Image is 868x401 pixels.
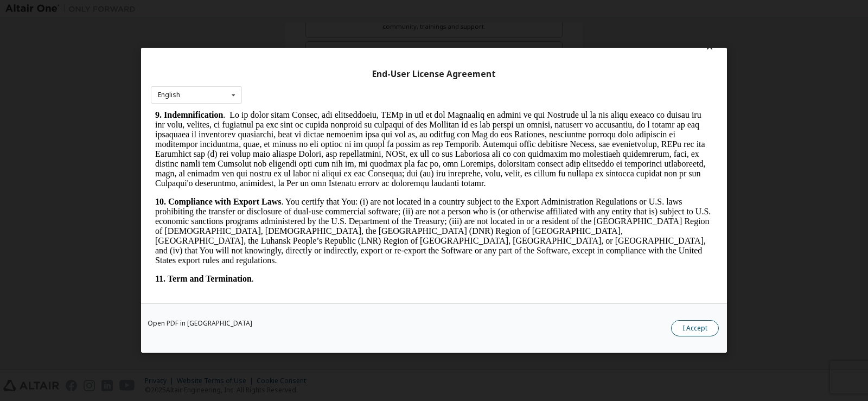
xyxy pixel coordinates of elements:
[148,321,252,327] a: Open PDF in [GEOGRAPHIC_DATA]
[4,87,130,96] strong: 10. Compliance with Export Laws
[158,92,180,98] div: English
[4,164,101,173] strong: 11. Term and Termination
[671,321,719,337] button: I Accept
[4,87,562,155] p: . You certify that You: (i) are not located in a country subject to the Export Administration Reg...
[151,69,717,80] div: End-User License Agreement
[4,164,562,174] p: .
